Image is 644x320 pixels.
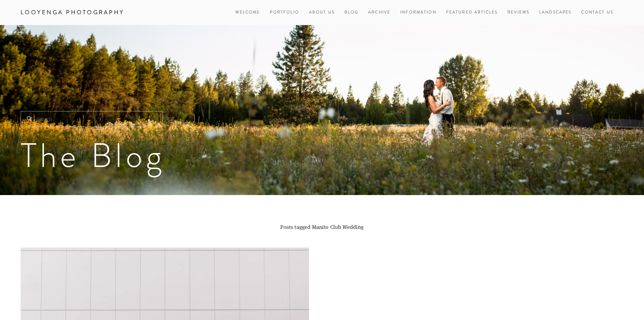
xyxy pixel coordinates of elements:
a: Contact Us [581,8,613,17]
a: Looyenga Photography [16,7,129,18]
a: About Us [309,8,335,17]
a: Featured Articles [446,8,498,17]
a: Portfolio [270,9,299,15]
a: Reviews [507,8,529,17]
input: Search [21,111,163,127]
a: Blog [344,8,359,17]
a: Landscapes [539,8,572,17]
a: Welcome [235,8,260,17]
a: Archive [368,8,390,17]
h1: The Blog [21,138,623,172]
header: Posts tagged Manito Club Wedding [21,222,623,248]
a: Information [400,9,436,15]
